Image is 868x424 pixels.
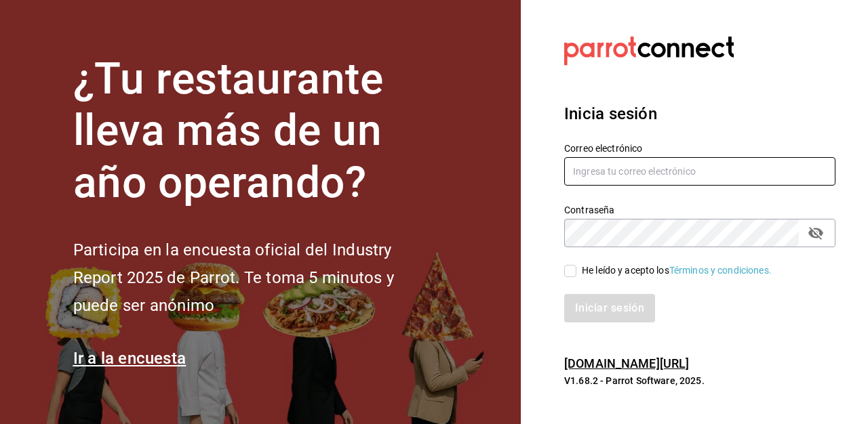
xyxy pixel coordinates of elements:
h1: ¿Tu restaurante lleva más de un año operando? [73,54,439,209]
h2: Participa en la encuesta oficial del Industry Report 2025 de Parrot. Te toma 5 minutos y puede se... [73,236,439,319]
a: [DOMAIN_NAME][URL] [564,356,689,370]
a: Términos y condiciones. [669,265,772,276]
input: Ingresa tu correo electrónico [564,157,835,186]
div: He leído y acepto los [582,263,772,278]
button: passwordField [804,221,827,245]
label: Correo electrónico [564,143,835,152]
a: Ir a la encuesta [73,349,186,368]
p: V1.68.2 - Parrot Software, 2025. [564,374,835,387]
label: Contraseña [564,205,835,214]
h3: Inicia sesión [564,102,835,126]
